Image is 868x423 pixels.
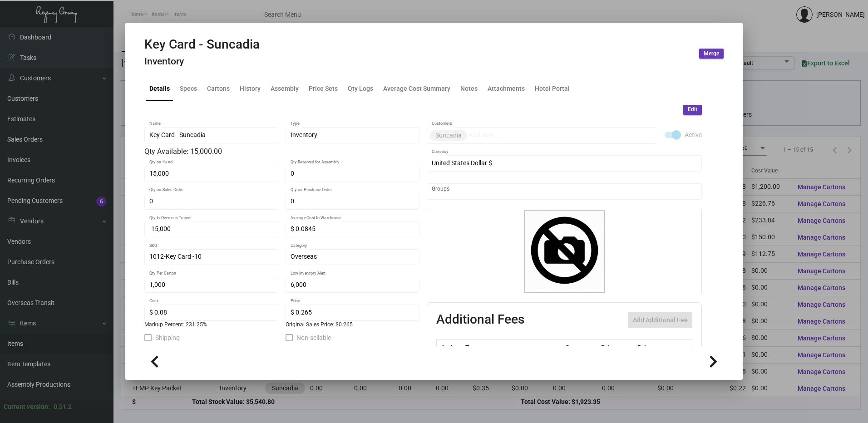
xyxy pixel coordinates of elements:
[309,84,338,93] div: Price Sets
[463,339,562,355] th: Type
[149,84,170,93] div: Details
[348,84,373,93] div: Qty Logs
[144,56,260,67] h4: Inventory
[685,129,702,140] span: Active
[633,316,688,324] span: Add Additional Fee
[144,37,260,52] h2: Key Card - Suncadia
[688,106,697,113] span: Edit
[437,339,464,355] th: Active
[207,84,230,93] div: Cartons
[296,332,331,343] span: Non-sellable
[469,132,653,139] input: Add new..
[430,130,467,141] mat-chip: Suncadia
[271,84,299,93] div: Assembly
[699,49,724,59] button: Merge
[436,312,524,328] h2: Additional Fees
[432,188,697,195] input: Add new..
[54,402,72,412] div: 0.51.2
[4,402,50,412] div: Current version:
[683,105,702,115] button: Edit
[599,339,635,355] th: Price
[240,84,261,93] div: History
[535,84,570,93] div: Hotel Portal
[488,84,525,93] div: Attachments
[562,339,599,355] th: Cost
[460,84,478,93] div: Notes
[704,50,719,58] span: Merge
[180,84,197,93] div: Specs
[628,312,692,328] button: Add Additional Fee
[635,339,681,355] th: Price type
[383,84,450,93] div: Average Cost Summary
[144,146,419,157] div: Qty Available: 15,000.00
[155,332,180,343] span: Shipping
